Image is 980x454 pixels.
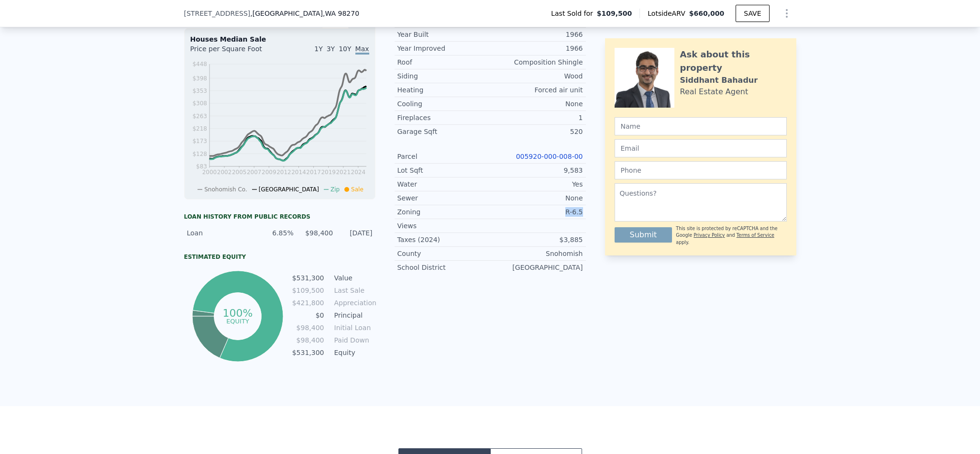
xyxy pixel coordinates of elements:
[689,10,725,17] span: $660,000
[397,57,490,67] div: Roof
[777,4,796,23] button: Show Options
[184,213,375,221] div: Loan history from public records
[192,138,207,144] tspan: $173
[615,161,787,179] input: Phone
[292,347,325,358] td: $531,300
[332,298,375,308] td: Appreciation
[551,9,597,18] span: Last Sold for
[231,169,246,176] tspan: 2005
[306,169,321,176] tspan: 2017
[355,45,369,55] span: Max
[192,100,207,107] tspan: $308
[490,207,583,217] div: R-6.5
[204,186,247,193] span: Snohomish Co.
[490,85,583,95] div: Forced air unit
[397,166,490,175] div: Lot Sqft
[339,45,351,53] span: 10Y
[260,228,293,238] div: 6.85%
[223,307,253,319] tspan: 100%
[327,45,335,53] span: 3Y
[680,86,749,98] div: Real Estate Agent
[736,5,769,22] button: SAVE
[332,310,375,321] td: Principal
[291,169,306,176] tspan: 2014
[196,163,207,170] tspan: $83
[226,317,249,324] tspan: equity
[292,273,325,283] td: $531,300
[184,253,375,261] div: Estimated Equity
[192,125,207,132] tspan: $218
[490,30,583,39] div: 1966
[397,30,490,39] div: Year Built
[615,227,672,243] button: Submit
[332,335,375,345] td: Paid Down
[250,9,359,18] span: , [GEOGRAPHIC_DATA]
[190,44,280,59] div: Price per Square Foot
[397,85,490,95] div: Heating
[397,193,490,203] div: Sewer
[737,233,774,238] a: Terms of Service
[397,235,490,244] div: Taxes (2024)
[648,9,689,18] span: Lotside ARV
[314,45,322,53] span: 1Y
[292,285,325,296] td: $109,500
[292,298,325,308] td: $421,800
[490,99,583,109] div: None
[397,44,490,53] div: Year Improved
[676,225,786,246] div: This site is protected by reCAPTCHA and the Google and apply.
[397,152,490,161] div: Parcel
[397,99,490,109] div: Cooling
[351,186,363,193] span: Sale
[332,322,375,333] td: Initial Loan
[490,166,583,175] div: 9,583
[490,44,583,53] div: 1966
[490,249,583,258] div: Snohomish
[330,186,340,193] span: Zip
[292,310,325,321] td: $0
[615,117,787,135] input: Name
[184,9,251,18] span: [STREET_ADDRESS]
[192,113,207,120] tspan: $263
[323,10,359,17] span: , WA 98270
[516,153,583,160] a: 005920-000-008-00
[332,273,375,283] td: Value
[292,322,325,333] td: $98,400
[397,207,490,217] div: Zoning
[351,169,365,176] tspan: 2024
[192,88,207,94] tspan: $353
[597,9,632,18] span: $109,500
[276,169,291,176] tspan: 2012
[339,228,372,238] div: [DATE]
[332,347,375,358] td: Equity
[336,169,351,176] tspan: 2021
[192,151,207,157] tspan: $128
[490,71,583,81] div: Wood
[332,285,375,296] td: Last Sale
[202,169,217,176] tspan: 2000
[397,71,490,81] div: Siding
[680,75,758,86] div: Siddhant Bahadur
[292,335,325,345] td: $98,400
[299,228,333,238] div: $98,400
[190,34,369,44] div: Houses Median Sale
[397,113,490,122] div: Fireplaces
[490,263,583,272] div: [GEOGRAPHIC_DATA]
[680,48,787,75] div: Ask about this property
[615,139,787,157] input: Email
[397,221,490,231] div: Views
[259,186,319,193] span: [GEOGRAPHIC_DATA]
[490,113,583,122] div: 1
[187,228,254,238] div: Loan
[397,127,490,136] div: Garage Sqft
[490,57,583,67] div: Composition Shingle
[262,169,276,176] tspan: 2009
[490,127,583,136] div: 520
[321,169,336,176] tspan: 2019
[246,169,261,176] tspan: 2007
[192,75,207,82] tspan: $398
[490,193,583,203] div: None
[694,233,725,238] a: Privacy Policy
[490,179,583,189] div: Yes
[397,179,490,189] div: Water
[217,169,231,176] tspan: 2002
